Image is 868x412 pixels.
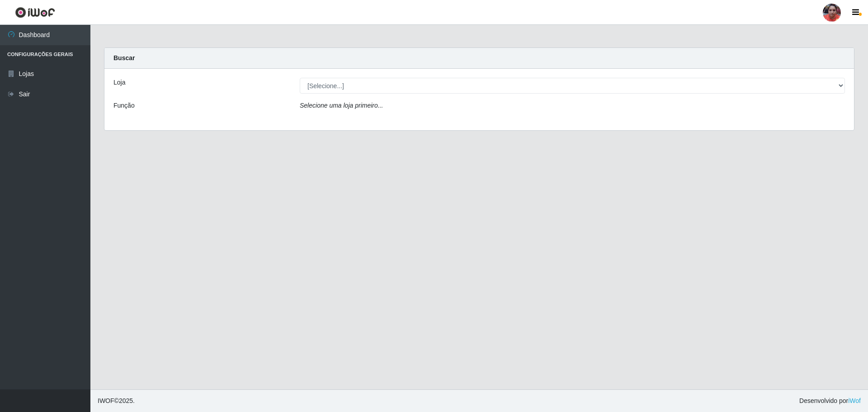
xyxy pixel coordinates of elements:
[98,396,135,406] span: © 2025 .
[113,54,135,62] strong: Buscar
[113,101,135,110] label: Função
[300,102,383,109] i: Selecione uma loja primeiro...
[848,397,861,404] a: iWof
[113,78,125,87] label: Loja
[98,397,114,404] span: IWOF
[799,396,861,406] span: Desenvolvido por
[15,7,55,18] img: CoreUI Logo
